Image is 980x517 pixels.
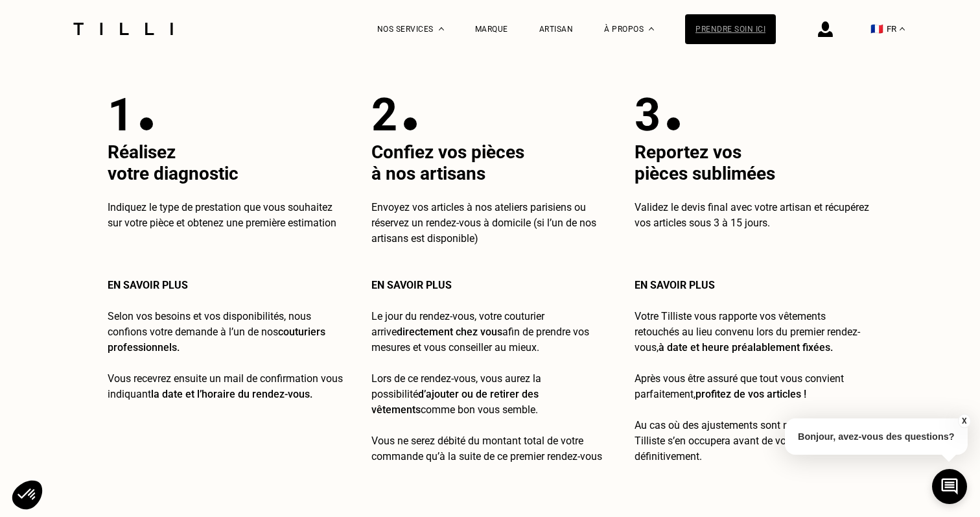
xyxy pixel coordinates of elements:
span: 🇫🇷 [870,23,883,35]
span: Lors de ce rendez-vous, vous aurez la possibilité [371,372,541,400]
span: couturiers professionnels. [108,326,325,354]
span: Envoyez vos articles à nos ateliers parisiens ou réservez un rendez-vous à domicile (si l’un de n... [371,201,596,245]
span: Validez le devis final avec votre artisan et récupérez vos articles sous 3 à 15 jours. [635,201,869,229]
span: à date et heure préalablement fixées. [659,341,833,354]
p: En savoir plus [635,278,715,293]
p: En savoir plus [371,278,452,293]
img: Menu déroulant à propos [649,27,654,30]
button: X [957,414,970,428]
span: Confiez vos pièces [371,141,524,163]
span: Vous recevrez ensuite un mail de confirmation vous indiquant [108,372,343,400]
span: votre diagnostic [108,163,239,184]
img: Menu déroulant [439,27,444,30]
span: Vous ne serez débité du montant total de votre commande qu’à la suite de ce premier rendez-vous [371,435,602,463]
span: Selon vos besoins et vos disponibilités, nous confions votre demande à l’un de nos [108,310,311,338]
span: afin de prendre vos mesures et vous conseiller au mieux. [371,326,589,354]
img: menu déroulant [900,27,905,30]
span: comme bon vous semble. [421,403,538,416]
span: la date et l’horaire du rendez-vous. [151,388,312,400]
img: icône connexion [818,21,833,37]
p: 3 [635,88,660,141]
a: Prendre soin ici [685,14,776,44]
span: Réalisez [108,141,176,163]
p: Bonjour, avez-vous des questions? [785,418,968,455]
span: d’ajouter ou de retirer des vêtements [371,388,539,416]
span: Indiquez le type de prestation que vous souhaitez sur votre pièce et obtenez une première estimation [108,201,336,229]
p: 1 [108,88,134,141]
span: Le jour du rendez-vous, votre couturier arrive [371,310,544,338]
a: Artisan [539,25,574,34]
span: pièces sublimées [635,163,775,184]
span: Votre Tilliste vous rapporte vos vêtements retouchés au lieu convenu lors du premier rendez-vous, [635,310,860,354]
img: Logo du service de couturière Tilli [69,23,178,35]
span: directement chez vous [397,326,502,338]
p: En savoir plus [108,278,188,293]
span: Au cas où des ajustements sont nécessaires, votre Tilliste s’en occupera avant de vous les remett... [635,419,864,463]
span: Après vous être assuré que tout vous convient parfaitement, [635,372,844,400]
span: profitez de vos articles ! [695,388,806,400]
span: à nos artisans [371,163,485,184]
a: Marque [475,25,508,34]
span: Reportez vos [635,141,741,163]
p: 2 [371,88,397,141]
